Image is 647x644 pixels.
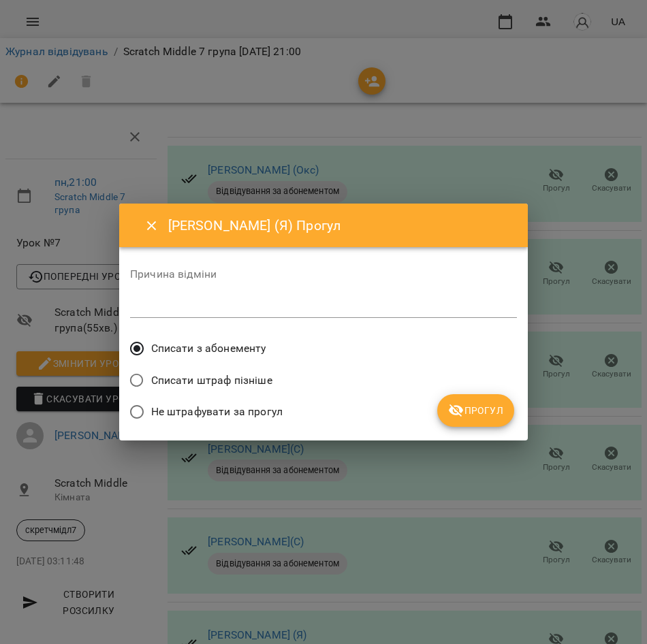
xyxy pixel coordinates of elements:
label: Причина відміни [130,269,517,280]
span: Не штрафувати за прогул [151,404,283,420]
h6: [PERSON_NAME] (Я) Прогул [168,215,511,236]
button: Прогул [437,394,514,427]
button: Close [136,210,168,242]
span: Списати штраф пізніше [151,372,272,389]
span: Прогул [448,402,503,419]
span: Списати з абонементу [151,340,266,357]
